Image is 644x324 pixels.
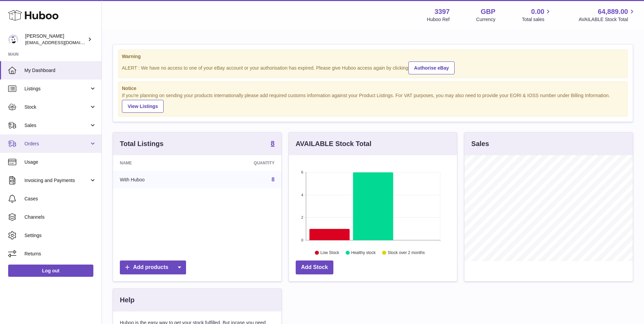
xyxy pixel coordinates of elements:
[120,260,186,274] a: Add products
[24,196,96,202] span: Cases
[24,104,89,110] span: Stock
[24,159,96,165] span: Usage
[271,140,275,148] a: 8
[598,7,628,16] span: 64,889.00
[122,60,624,74] div: ALERT : We have no access to one of your eBay account or your authorisation has expired. Please g...
[24,67,96,74] span: My Dashboard
[301,238,303,242] text: 0
[522,7,552,23] a: 0.00 Total sales
[481,7,495,16] strong: GBP
[301,193,303,197] text: 4
[476,16,496,23] div: Currency
[24,141,89,147] span: Orders
[24,122,89,129] span: Sales
[271,140,275,147] strong: 8
[8,34,18,44] img: sales@canchema.com
[122,92,624,113] div: If you're planning on sending your products internationally please add required customs informati...
[25,40,100,45] span: [EMAIL_ADDRESS][DOMAIN_NAME]
[24,232,96,239] span: Settings
[578,7,636,23] a: 64,889.00 AVAILABLE Stock Total
[531,7,545,16] span: 0.00
[301,170,303,174] text: 6
[578,16,636,23] span: AVAILABLE Stock Total
[24,251,96,257] span: Returns
[427,16,450,23] div: Huboo Ref
[122,53,624,60] strong: Warning
[320,251,339,255] text: Low Stock
[24,86,89,92] span: Listings
[120,139,164,148] h3: Total Listings
[202,155,281,171] th: Quantity
[296,139,371,148] h3: AVAILABLE Stock Total
[471,139,489,148] h3: Sales
[25,33,86,46] div: [PERSON_NAME]
[296,260,333,274] a: Add Stock
[522,16,552,23] span: Total sales
[24,177,89,184] span: Invoicing and Payments
[113,171,202,188] td: With Huboo
[122,100,164,113] a: View Listings
[351,251,376,255] text: Healthy stock
[272,177,275,182] a: 8
[120,295,134,305] h3: Help
[122,85,624,92] strong: Notice
[388,251,425,255] text: Stock over 2 months
[113,155,202,171] th: Name
[408,61,455,74] a: Authorise eBay
[8,265,93,277] a: Log out
[24,214,96,220] span: Channels
[435,7,450,16] strong: 3397
[301,216,303,220] text: 2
